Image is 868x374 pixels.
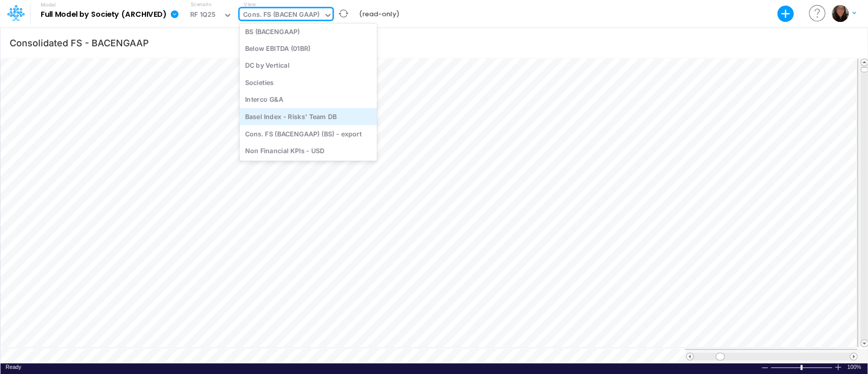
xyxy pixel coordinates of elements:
div: Below EBITDA (01BR) [240,40,377,56]
span: 100% [847,363,862,371]
div: Non Financial KPIs - USD [240,142,377,159]
b: (read-only) [359,9,399,18]
div: Zoom level [847,363,862,371]
div: Basel Index - Risks' Team DB [240,108,377,125]
div: Societies [240,74,377,91]
div: In Ready mode [6,363,21,371]
div: Zoom Out [761,364,769,371]
div: Zoom In [834,363,842,371]
label: Scenario [191,1,212,8]
div: BS (BACENGAAP) [240,23,377,40]
span: Ready [6,364,21,370]
label: Model [41,2,56,8]
div: Zoom [800,365,802,370]
div: Interco G&A [240,91,377,108]
div: RF 1Q25 [190,10,216,21]
div: DC by Vertical [240,57,377,74]
div: Cons. FS (BACEN GAAP) [243,10,319,21]
div: Cons. FS (BACENGAAP) (BS) - export [240,125,377,141]
b: Full Model by Society (ARCHIVED) [41,10,166,19]
label: View [244,1,255,8]
div: Zoom [770,363,834,371]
